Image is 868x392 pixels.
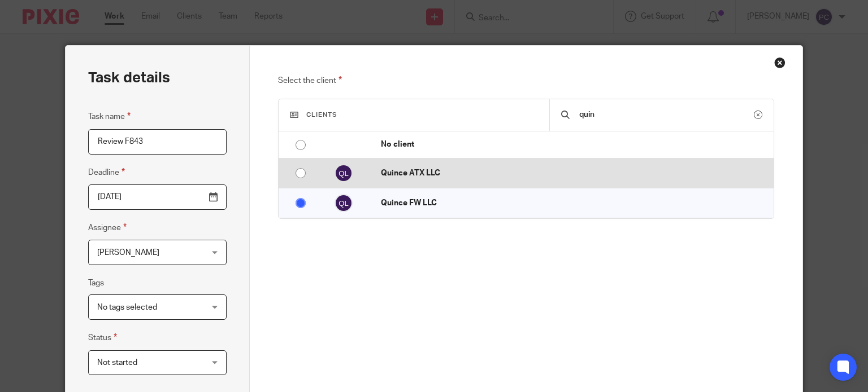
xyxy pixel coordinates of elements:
input: Task name [88,129,227,155]
img: svg%3E [335,164,353,182]
p: No client [381,139,767,150]
p: Quince ATX LLC [381,168,767,179]
p: Select the client [278,74,774,87]
h2: Task details [88,68,170,87]
label: Assignee [88,221,127,234]
input: Search... [578,108,753,121]
span: [PERSON_NAME] [97,249,159,257]
input: Pick a date [88,184,227,210]
p: Quince FW LLC [381,197,767,209]
div: Close this dialog window [774,57,785,68]
span: No tags selected [97,303,157,311]
img: svg%3E [335,194,353,212]
label: Task name [88,110,131,123]
label: Tags [88,278,104,289]
span: Clients [306,112,337,118]
span: Not started [97,359,137,367]
label: Deadline [88,166,125,179]
label: Status [88,331,117,344]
